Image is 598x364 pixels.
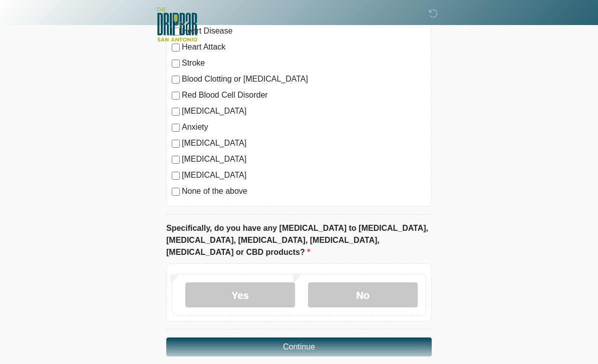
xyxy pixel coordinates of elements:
input: Anxiety [172,124,180,132]
label: No [308,282,418,307]
input: None of the above [172,188,180,196]
label: None of the above [182,185,426,197]
input: Blood Clotting or [MEDICAL_DATA] [172,76,180,84]
label: [MEDICAL_DATA] [182,153,426,165]
input: [MEDICAL_DATA] [172,140,180,148]
button: Continue [166,337,432,356]
label: [MEDICAL_DATA] [182,137,426,149]
label: [MEDICAL_DATA] [182,105,426,117]
label: [MEDICAL_DATA] [182,169,426,181]
img: The DRIPBaR - San Antonio Fossil Creek Logo [156,8,197,43]
input: [MEDICAL_DATA] [172,108,180,116]
input: [MEDICAL_DATA] [172,172,180,180]
input: Red Blood Cell Disorder [172,92,180,100]
label: Specifically, do you have any [MEDICAL_DATA] to [MEDICAL_DATA], [MEDICAL_DATA], [MEDICAL_DATA], [... [166,222,432,258]
label: Anxiety [182,121,426,133]
label: Stroke [182,57,426,69]
input: [MEDICAL_DATA] [172,156,180,164]
label: Red Blood Cell Disorder [182,89,426,101]
label: Blood Clotting or [MEDICAL_DATA] [182,73,426,85]
label: Yes [185,282,295,307]
input: Stroke [172,60,180,68]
